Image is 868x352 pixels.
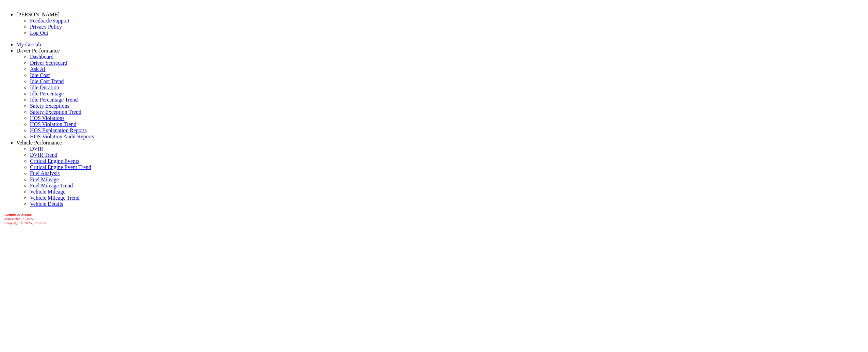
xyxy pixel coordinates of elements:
b: Gemini & Motor [4,213,31,217]
a: Dashboard [30,54,53,60]
a: Idle Percentage Trend [30,97,78,103]
a: [PERSON_NAME] [16,12,60,17]
a: Idle Percentage [30,91,64,96]
a: Log Out [30,30,48,36]
a: HOS Violations [30,115,64,121]
a: Driver Scorecard [30,60,67,66]
i: beta v.2025.6.2625 [4,217,33,221]
a: Safety Exceptions [30,103,69,109]
a: Fuel Mileage Trend [30,183,73,188]
a: Idle Cost Trend [30,78,64,84]
a: Fuel Mileage [30,177,59,182]
a: DVIR Trend [30,152,57,158]
a: Safety Exception Trend [30,109,81,115]
a: Vehicle Performance [16,140,62,146]
a: Privacy Policy [30,24,62,30]
a: Idle Duration [30,85,59,90]
a: Fuel Analysis [30,170,60,176]
a: Vehicle Mileage Trend [30,195,80,201]
a: Driver Performance [16,48,60,53]
a: Vehicle Details [30,201,63,207]
a: HOS Violation Trend [30,121,77,127]
a: Critical Engine Events [30,158,79,164]
a: HOS Explanation Reports [30,127,87,133]
a: Critical Engine Event Trend [30,164,91,170]
a: Feedback/Support [30,18,69,24]
a: Vehicle Mileage [30,189,65,195]
a: Idle Cost [30,72,50,78]
a: Ask AI [30,66,46,72]
a: HOS Violation Audit Reports [30,134,94,139]
div: Copyright © 2025, Gridline [4,213,865,225]
a: My Geotab [16,42,41,47]
a: DVIR [30,146,43,152]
